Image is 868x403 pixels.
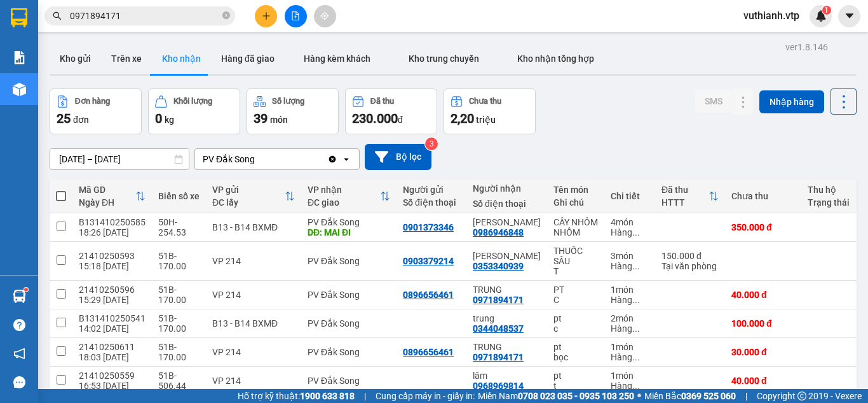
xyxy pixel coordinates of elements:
span: triệu [476,115,496,125]
div: B131410250585 [79,217,146,227]
div: 30.000 đ [731,347,795,357]
div: Hàng thông thường [611,381,649,391]
sup: 1 [822,6,831,15]
div: 0901373346 [403,222,454,232]
button: Kho nhận [152,43,211,74]
div: 150.000 đ [661,251,719,261]
div: Số điện thoại [473,199,541,209]
div: ver 1.8.146 [785,40,828,54]
div: PV Đắk Song [308,256,390,266]
div: Đơn hàng [75,97,110,106]
div: Thu hộ [808,185,861,195]
div: Hàng thông thường [611,261,649,271]
div: 21410250611 [79,342,146,352]
div: Tại văn phòng [661,261,719,271]
div: PV Đắk Song [308,376,390,386]
div: 0896656461 [403,347,454,357]
span: 230.000 [352,111,398,126]
button: Số lượng39món [247,88,339,134]
span: notification [13,348,25,360]
div: C [553,295,598,305]
div: Số điện thoại [403,197,460,208]
strong: 0708 023 035 - 0935 103 250 [518,391,634,401]
th: Toggle SortBy [301,180,397,213]
div: PV Đắk Song [308,318,390,329]
div: 4 món [611,217,649,227]
div: Hàng thông thường [611,227,649,237]
button: SMS [695,90,733,113]
div: B13 - B14 BXMĐ [212,222,295,232]
svg: Clear value [327,154,337,164]
span: 0 [155,111,162,126]
span: aim [320,11,329,20]
div: MINH HOÀNG [473,217,541,227]
div: 0353340939 [473,261,524,271]
svg: open [341,154,351,164]
div: 51B-506.44 [158,371,200,391]
div: 1 món [611,342,649,352]
button: Bộ lọc [365,144,431,170]
div: Mã GD [79,185,135,195]
div: 21410250596 [79,285,146,295]
img: warehouse-icon [13,83,26,96]
div: VP 214 [212,290,295,300]
span: 25 [57,111,71,126]
span: Hàng kèm khách [304,53,370,64]
span: ... [632,352,640,362]
span: file-add [291,11,300,20]
div: 50H-254.53 [158,217,200,237]
div: B131410250541 [79,313,146,323]
span: | [364,389,366,403]
div: 2 món [611,313,649,323]
div: Hàng thông thường [611,295,649,305]
div: lâm [473,371,541,381]
div: HTTT [661,197,709,208]
strong: 1900 633 818 [300,391,355,401]
button: Đơn hàng25đơn [50,88,142,134]
img: logo-vxr [11,8,27,27]
div: t [553,381,598,391]
span: close-circle [222,10,230,22]
div: 0971894171 [473,295,524,305]
span: 2,20 [451,111,474,126]
span: question-circle [13,319,25,331]
span: copyright [797,392,806,400]
button: file-add [285,5,307,27]
span: Hỗ trợ kỹ thuật: [238,389,355,403]
div: pt [553,342,598,352]
button: Trên xe [101,43,152,74]
input: Tìm tên, số ĐT hoặc mã đơn [70,9,220,23]
div: B13 - B14 BXMĐ [212,318,295,329]
div: Chi tiết [611,191,649,201]
div: Ghi chú [553,197,598,208]
button: Khối lượng0kg [148,88,240,134]
div: ĐC giao [308,197,380,208]
span: ... [632,227,640,237]
div: PV Đắk Song [308,217,390,227]
sup: 1 [24,288,28,292]
div: DĐ: MAI ĐI [308,227,390,237]
div: VP 214 [212,376,295,386]
div: 3 món [611,251,649,261]
span: close-circle [222,11,230,19]
div: 51B-170.00 [158,285,200,305]
div: 0968969814 [473,381,524,391]
input: Selected PV Đắk Song. [256,153,257,166]
span: kg [165,115,174,125]
div: Hàng thông thường [611,323,649,334]
img: icon-new-feature [815,10,827,22]
div: VP 214 [212,256,295,266]
div: VP gửi [212,185,285,195]
div: 21410250593 [79,251,146,261]
div: 51B-170.00 [158,251,200,271]
div: 40.000 đ [731,290,795,300]
th: Toggle SortBy [655,180,725,213]
span: caret-down [844,10,855,22]
div: 1 món [611,285,649,295]
span: Miền Bắc [644,389,736,403]
div: trung [473,313,541,323]
div: 0986946848 [473,227,524,237]
span: message [13,376,25,388]
div: TRUNG [473,285,541,295]
span: ... [632,295,640,305]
